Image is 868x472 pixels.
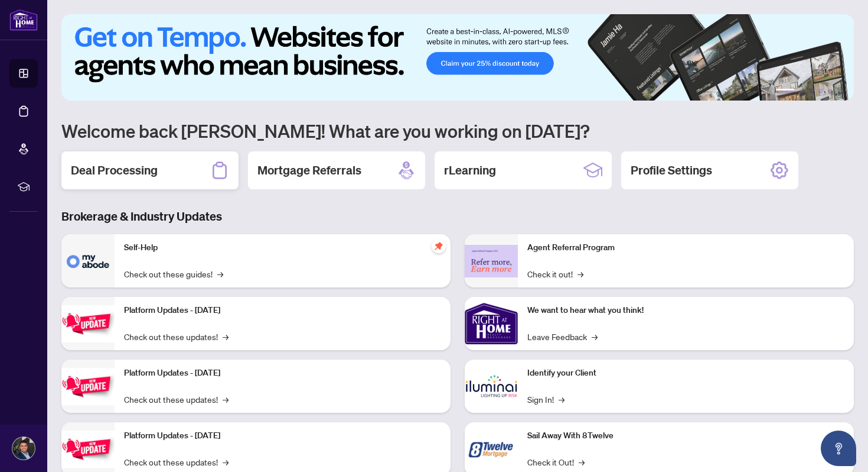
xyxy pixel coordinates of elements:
[527,330,598,343] a: Leave Feedback→
[837,89,842,93] button: 6
[61,119,854,142] h1: Welcome back [PERSON_NAME]! What are you working on [DATE]?
[432,239,446,253] span: pushpin
[223,393,229,406] span: →
[124,393,229,406] a: Check out these updates!→
[124,267,223,280] a: Check out these guides!→
[223,455,229,468] span: →
[12,437,35,460] img: Profile Icon
[465,245,518,277] img: Agent Referral Program
[124,304,441,317] p: Platform Updates - [DATE]
[559,393,564,406] span: →
[71,162,158,179] h2: Deal Processing
[61,431,115,468] img: Platform Updates - June 23, 2025
[579,455,585,468] span: →
[465,360,518,413] img: Identify your Client
[527,304,844,317] p: We want to hear what you think!
[592,330,598,343] span: →
[527,393,564,406] a: Sign In!→
[818,89,823,93] button: 4
[223,330,229,343] span: →
[527,455,585,468] a: Check it Out!→
[61,305,115,342] img: Platform Updates - July 21, 2025
[61,14,854,101] img: Slide 0
[776,89,795,93] button: 1
[61,234,115,287] img: Self-Help
[527,267,583,280] a: Check it out!→
[61,368,115,405] img: Platform Updates - July 8, 2025
[124,429,441,442] p: Platform Updates - [DATE]
[444,162,496,179] h2: rLearning
[9,9,38,31] img: logo
[124,241,441,254] p: Self-Help
[527,429,844,442] p: Sail Away With 8Twelve
[527,241,844,254] p: Agent Referral Program
[257,162,361,179] h2: Mortgage Referrals
[124,330,229,343] a: Check out these updates!→
[631,162,712,179] h2: Profile Settings
[124,367,441,380] p: Platform Updates - [DATE]
[61,208,854,225] h3: Brokerage & Industry Updates
[800,89,804,93] button: 2
[527,367,844,380] p: Identify your Client
[217,267,223,280] span: →
[124,455,229,468] a: Check out these updates!→
[821,431,856,466] button: Open asap
[577,267,583,280] span: →
[828,89,833,93] button: 5
[809,89,814,93] button: 3
[465,297,518,350] img: We want to hear what you think!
